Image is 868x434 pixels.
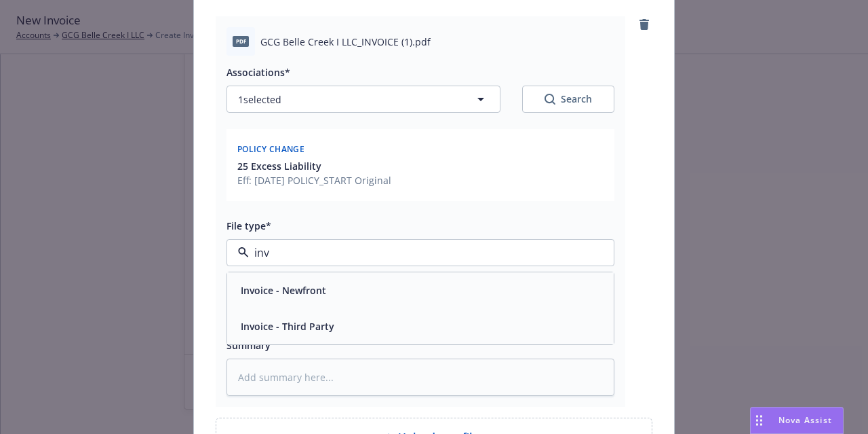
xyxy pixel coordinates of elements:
[237,173,391,187] span: Eff: [DATE] POLICY_START Original
[751,408,768,433] div: Drag to move
[778,414,832,426] span: Nova Assist
[226,66,290,79] span: Associations*
[226,339,271,352] span: Summary
[636,16,652,33] a: remove
[237,159,321,173] span: 25 Excess Liability
[241,319,334,333] button: Invoice - Third Party
[750,407,844,434] button: Nova Assist
[226,219,271,232] span: File type*
[238,92,281,107] span: 1 selected
[241,283,326,297] button: Invoice - Newfront
[249,245,587,261] input: Filter by keyword
[522,86,614,113] button: SearchSearch
[237,159,391,173] button: 25 Excess Liability
[545,94,555,105] svg: Search
[233,36,249,46] span: pdf
[545,92,592,106] div: Search
[237,143,304,155] span: Policy change
[226,86,500,113] button: 1selected
[260,35,431,49] span: GCG Belle Creek I LLC_INVOICE (1).pdf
